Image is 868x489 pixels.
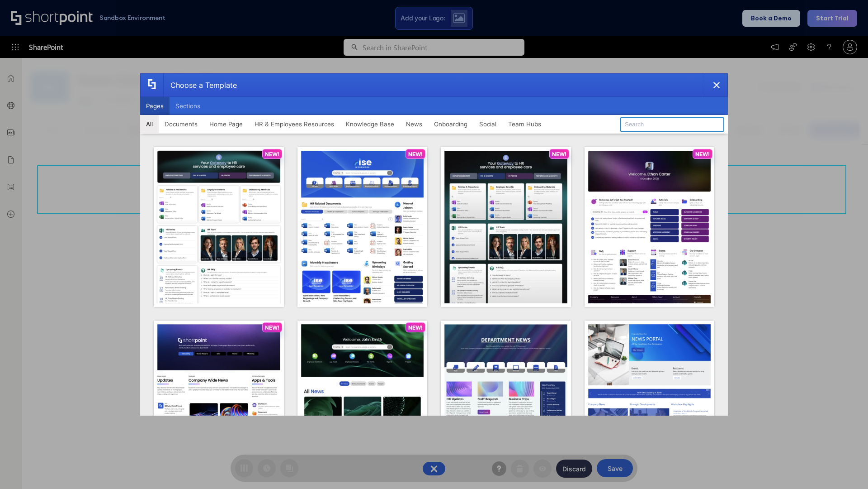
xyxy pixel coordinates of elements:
button: HR & Employees Resources [249,115,340,133]
iframe: Chat Widget [823,446,868,489]
div: Choose a Template [163,74,237,96]
p: NEW! [265,324,279,331]
button: Social [473,115,502,133]
button: Onboarding [428,115,473,133]
div: template selector [140,73,728,416]
button: Documents [159,115,203,133]
button: News [400,115,428,133]
button: Pages [140,97,170,115]
button: Team Hubs [502,115,547,133]
p: NEW! [695,151,710,158]
p: NEW! [265,151,279,158]
p: NEW! [408,324,423,331]
p: NEW! [552,151,566,158]
button: Home Page [203,115,249,133]
p: NEW! [408,151,423,158]
input: Search [620,117,724,132]
button: Sections [170,97,206,115]
button: Knowledge Base [340,115,400,133]
button: All [140,115,159,133]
